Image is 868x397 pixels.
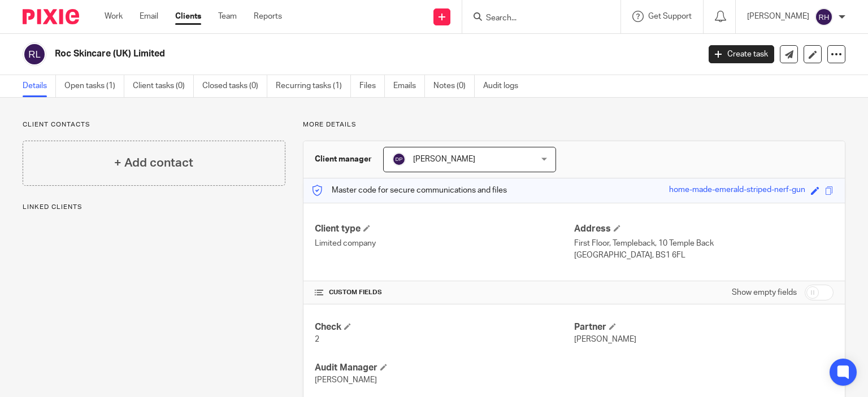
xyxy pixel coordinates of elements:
a: Email [140,11,158,22]
span: 2 [315,335,319,343]
img: svg%3E [23,42,46,66]
h3: Client manager [315,154,372,165]
h4: + Add contact [114,154,193,172]
h4: CUSTOM FIELDS [315,288,574,297]
img: Pixie [23,9,79,24]
span: Get Support [648,12,692,20]
p: More details [303,120,845,129]
a: Create task [709,45,774,63]
a: Recurring tasks (1) [276,75,351,97]
span: [PERSON_NAME] [315,376,377,384]
p: [GEOGRAPHIC_DATA], BS1 6FL [574,250,834,261]
input: Search [485,14,587,24]
p: First Floor, Templeback, 10 Temple Back [574,238,834,249]
a: Notes (0) [433,75,475,97]
a: Details [23,75,56,97]
h4: Partner [574,321,834,333]
a: Closed tasks (0) [202,75,267,97]
a: Audit logs [483,75,527,97]
a: Team [218,11,237,22]
h4: Client type [315,223,574,235]
p: [PERSON_NAME] [747,11,809,22]
label: Show empty fields [732,287,797,298]
span: [PERSON_NAME] [574,335,636,343]
a: Work [105,11,123,22]
a: Emails [393,75,425,97]
h4: Address [574,223,834,235]
a: Open tasks (1) [64,75,124,97]
h2: Roc Skincare (UK) Limited [55,48,565,60]
span: [PERSON_NAME] [413,155,475,163]
a: Reports [254,11,282,22]
h4: Audit Manager [315,362,574,374]
a: Files [359,75,385,97]
img: svg%3E [392,152,406,166]
img: svg%3E [815,8,833,26]
a: Clients [175,11,201,22]
p: Limited company [315,238,574,249]
p: Client contacts [23,120,285,129]
a: Client tasks (0) [133,75,194,97]
p: Linked clients [23,203,285,212]
p: Master code for secure communications and files [312,185,507,196]
div: home-made-emerald-striped-nerf-gun [669,184,805,197]
h4: Check [315,321,574,333]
